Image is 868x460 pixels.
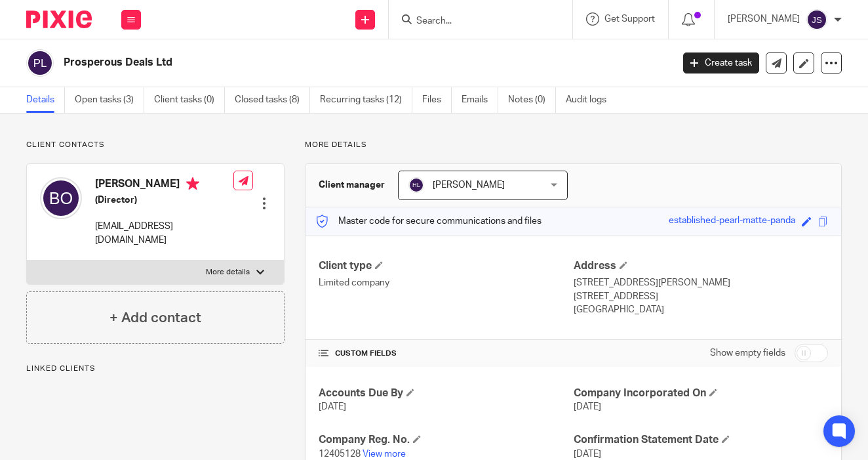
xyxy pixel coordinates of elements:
p: [EMAIL_ADDRESS][DOMAIN_NAME] [95,220,233,247]
h4: CUSTOM FIELDS [319,348,573,359]
a: Create task [683,52,759,73]
span: 12405128 [319,450,361,459]
a: Details [26,87,65,113]
label: Show empty fields [710,346,785,360]
a: Open tasks (3) [75,87,144,113]
span: Get Support [604,14,655,24]
h4: + Add contact [109,308,201,328]
p: More details [305,140,842,150]
h4: Company Reg. No. [319,433,573,447]
a: Client tasks (0) [154,87,225,113]
img: svg%3E [408,177,424,193]
i: Primary [186,177,199,190]
a: Emails [462,87,498,113]
span: [DATE] [574,450,601,459]
span: [DATE] [319,402,346,411]
img: svg%3E [806,9,827,30]
h2: Prosperous Deals Ltd [64,56,543,70]
span: [PERSON_NAME] [433,180,505,190]
h4: Accounts Due By [319,387,573,400]
a: Closed tasks (8) [235,87,310,113]
p: [GEOGRAPHIC_DATA] [574,303,828,316]
p: Master code for secure communications and files [315,215,542,228]
a: Audit logs [566,87,616,113]
span: [DATE] [574,402,601,411]
img: svg%3E [40,177,82,219]
div: established-pearl-matte-panda [669,214,795,229]
p: Client contacts [26,140,285,150]
h4: Confirmation Statement Date [574,433,828,447]
img: Pixie [26,10,92,28]
a: Files [422,87,452,113]
p: Limited company [319,276,573,289]
a: View more [363,450,406,459]
p: [STREET_ADDRESS][PERSON_NAME] [574,276,828,289]
a: Recurring tasks (12) [320,87,412,113]
h4: Address [574,259,828,273]
h3: Client manager [319,178,385,192]
p: Linked clients [26,364,285,374]
h4: Company Incorporated On [574,387,828,400]
img: svg%3E [26,49,54,77]
p: [PERSON_NAME] [728,12,800,26]
input: Search [415,16,533,28]
h4: [PERSON_NAME] [95,177,233,194]
p: More details [206,267,250,278]
h5: (Director) [95,194,233,207]
h4: Client type [319,259,573,273]
a: Notes (0) [508,87,556,113]
p: [STREET_ADDRESS] [574,290,828,303]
